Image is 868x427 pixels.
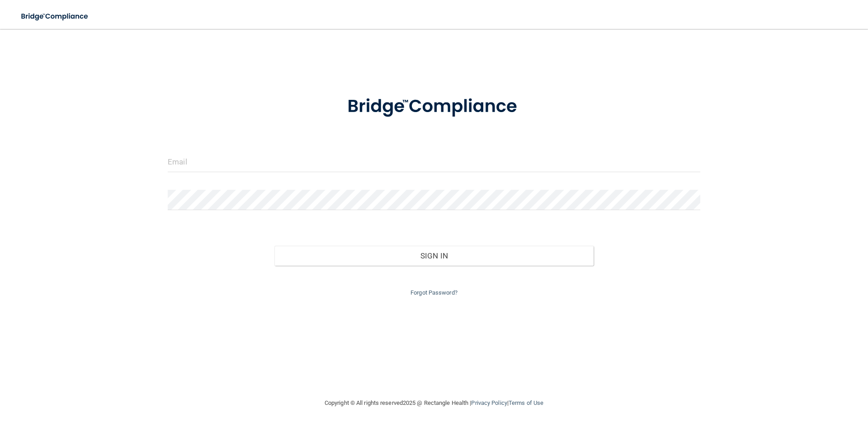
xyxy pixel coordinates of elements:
[269,389,599,418] div: Copyright © All rights reserved 2025 @ Rectangle Health | |
[509,399,543,406] a: Terms of Use
[14,7,97,26] img: bridge_compliance_login_screen.278c3ca4.svg
[168,152,700,172] input: Email
[329,83,539,130] img: bridge_compliance_login_screen.278c3ca4.svg
[471,399,507,406] a: Privacy Policy
[410,289,458,296] a: Forgot Password?
[274,246,594,266] button: Sign In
